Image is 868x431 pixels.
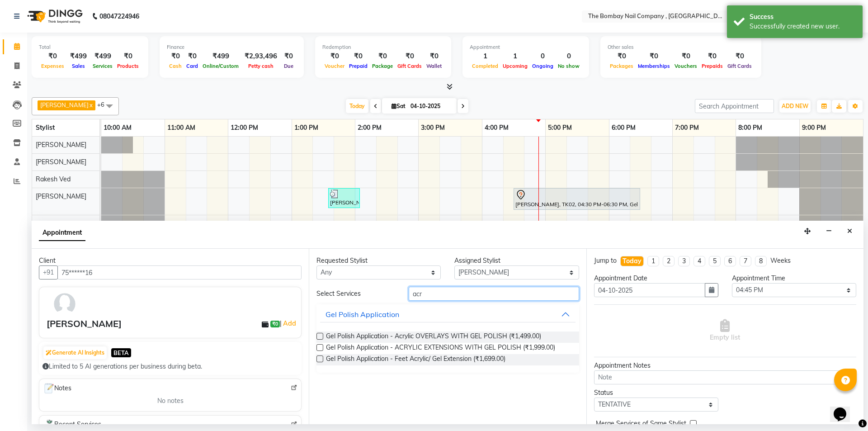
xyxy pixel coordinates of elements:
[500,63,530,69] span: Upcoming
[346,99,368,113] span: Today
[47,317,122,331] div: [PERSON_NAME]
[409,287,579,301] input: Search by service name
[770,256,791,265] div: Weeks
[699,63,725,69] span: Prepaids
[530,63,556,69] span: Ongoing
[514,189,639,208] div: [PERSON_NAME], TK02, 04:30 PM-06:30 PM, Gel Polish Application - ACRYLIC EXTENSIONS WITH GEL POLISH
[39,43,141,51] div: Total
[636,51,672,62] div: ₹0
[636,63,672,69] span: Memberships
[732,274,856,283] div: Appointment Time
[36,219,86,227] span: [PERSON_NAME]
[500,51,530,62] div: 1
[736,121,764,134] a: 8:00 PM
[395,63,424,69] span: Gift Cards
[556,51,582,62] div: 0
[470,51,500,62] div: 1
[326,332,541,343] span: Gel Polish Application - Acrylic OVERLAYS WITH GEL POLISH (₹1,499.00)
[39,63,66,69] span: Expenses
[228,121,260,134] a: 12:00 PM
[740,256,751,266] li: 7
[693,256,705,266] li: 4
[530,51,556,62] div: 0
[695,99,774,113] input: Search Appointment
[782,103,808,109] span: ADD NEW
[165,121,198,134] a: 11:00 AM
[608,63,636,69] span: Packages
[57,265,302,279] input: Search by Name/Mobile/Email/Code
[609,121,638,134] a: 6:00 PM
[608,51,636,62] div: ₹0
[40,101,89,109] span: [PERSON_NAME]
[241,51,281,62] div: ₹2,93,496
[843,224,856,238] button: Close
[23,4,85,29] img: logo
[470,63,500,69] span: Completed
[292,121,321,134] a: 1:00 PM
[157,396,184,406] span: No notes
[89,101,93,109] a: x
[596,419,686,430] span: Merge Services of Same Stylist
[200,51,241,62] div: ₹499
[678,256,690,266] li: 3
[167,63,184,69] span: Cash
[322,51,347,62] div: ₹0
[347,51,370,62] div: ₹0
[280,318,297,329] span: |
[594,361,856,370] div: Appointment Notes
[42,362,298,371] div: Limited to 5 AI generations per business during beta.
[36,141,86,149] span: [PERSON_NAME]
[99,4,139,29] b: 08047224946
[70,63,87,69] span: Sales
[347,63,370,69] span: Prepaid
[395,51,424,62] div: ₹0
[39,256,302,265] div: Client
[101,121,134,134] a: 10:00 AM
[725,51,754,62] div: ₹0
[66,51,90,62] div: ₹499
[710,319,740,342] span: Empty list
[724,256,736,266] li: 6
[326,354,505,365] span: Gel Polish Application - Feet Acrylic/ Gel Extension (₹1,699.00)
[647,256,659,266] li: 1
[470,43,582,51] div: Appointment
[246,63,276,69] span: Petty cash
[673,121,701,134] a: 7:00 PM
[830,395,859,422] iframe: chat widget
[43,419,101,430] span: Recent Services
[310,289,401,298] div: Select Services
[750,12,856,22] div: Success
[370,51,395,62] div: ₹0
[316,256,441,265] div: Requested Stylist
[200,63,241,69] span: Online/Custom
[594,388,718,398] div: Status
[419,121,447,134] a: 3:00 PM
[36,158,86,166] span: [PERSON_NAME]
[750,22,856,31] div: Successfully created new user.
[663,256,675,266] li: 2
[355,121,384,134] a: 2:00 PM
[623,256,642,266] div: Today
[167,43,297,51] div: Finance
[800,121,828,134] a: 9:00 PM
[281,51,297,62] div: ₹0
[39,225,85,241] span: Appointment
[482,121,511,134] a: 4:00 PM
[184,63,200,69] span: Card
[282,318,297,329] a: Add
[709,256,721,266] li: 5
[755,256,767,266] li: 8
[184,51,200,62] div: ₹0
[594,256,617,265] div: Jump to
[779,100,811,113] button: ADD NEW
[556,63,582,69] span: No show
[39,265,58,279] button: +91
[424,51,444,62] div: ₹0
[672,63,699,69] span: Vouchers
[672,51,699,62] div: ₹0
[594,283,705,297] input: yyyy-mm-dd
[454,256,579,265] div: Assigned Stylist
[282,63,296,69] span: Due
[408,99,453,113] input: 2025-10-04
[39,51,66,62] div: ₹0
